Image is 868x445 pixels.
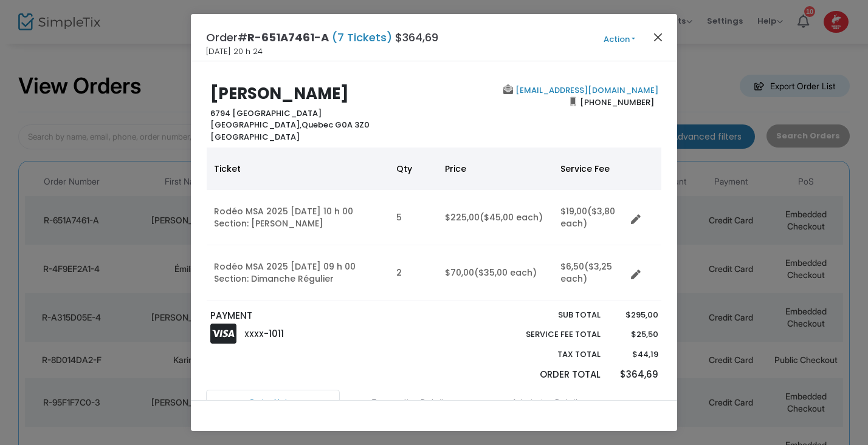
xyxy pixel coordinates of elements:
a: Admission Details [480,390,613,415]
p: Tax Total [497,348,601,361]
span: ($45,00 each) [480,211,543,223]
td: 2 [389,245,438,301]
span: R-651A7461-A [247,30,329,45]
span: [DATE] 20 h 24 [206,46,263,58]
p: Order Total [497,368,601,382]
p: $44,19 [612,348,658,361]
th: Qty [389,148,438,190]
span: ($3,80 each) [560,205,615,229]
a: Transaction Details [343,390,477,415]
p: Sub total [497,309,601,321]
button: Action [583,33,656,46]
span: -1011 [264,327,284,340]
span: XXXX [244,329,264,339]
td: $19,00 [553,190,626,245]
p: $295,00 [612,309,658,321]
td: $225,00 [438,190,553,245]
td: Rodéo MSA 2025 [DATE] 10 h 00 Section: [PERSON_NAME] [207,190,389,245]
th: Ticket [207,148,389,190]
b: 6794 [GEOGRAPHIC_DATA] Quebec G0A 3Z0 [GEOGRAPHIC_DATA] [210,107,370,143]
p: Service Fee Total [497,328,601,341]
th: Price [438,148,553,190]
h4: Order# $364,69 [206,29,438,46]
span: [GEOGRAPHIC_DATA], [210,119,301,131]
span: ($3,25 each) [560,260,612,285]
div: Data table [207,148,661,301]
p: $25,50 [612,328,658,341]
td: 5 [389,190,438,245]
th: Service Fee [553,148,626,190]
p: PAYMENT [210,309,429,323]
span: [PHONE_NUMBER] [576,92,658,112]
a: Order Notes [206,390,340,415]
td: $70,00 [438,245,553,301]
a: [EMAIL_ADDRESS][DOMAIN_NAME] [513,84,658,96]
span: ($35,00 each) [474,267,537,279]
td: Rodéo MSA 2025 [DATE] 09 h 00 Section: Dimanche Régulier [207,245,389,301]
p: $364,69 [612,368,658,382]
button: Close [650,29,666,45]
b: [PERSON_NAME] [210,83,349,104]
span: (7 Tickets) [329,30,395,45]
td: $6,50 [553,245,626,301]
